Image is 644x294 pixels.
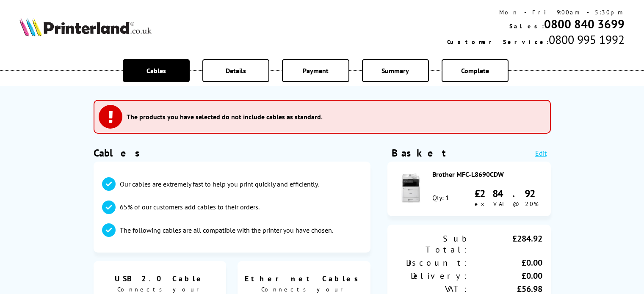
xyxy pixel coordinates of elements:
h1: Cables [94,146,370,159]
div: £284.92 [475,187,542,200]
div: Qty: 1 [432,193,449,202]
a: 0800 840 3699 [544,16,625,32]
p: 65% of our customers add cables to their orders. [120,202,260,212]
span: Summary [381,66,409,75]
span: Details [226,66,246,75]
div: Brother MFC-L8690CDW [432,170,542,179]
span: Sales: [509,22,544,30]
div: £0.00 [469,257,542,268]
span: Payment [303,66,329,75]
div: £0.00 [469,270,542,281]
div: Sub Total: [396,233,469,255]
p: Our cables are extremely fast to help you print quickly and efficiently. [120,179,319,189]
span: Cables [146,66,166,75]
p: The following cables are all compatible with the printer you have chosen. [120,225,333,235]
img: Printerland Logo [19,18,152,36]
div: £284.92 [469,233,542,255]
span: Complete [461,66,489,75]
div: Delivery: [396,270,469,281]
span: Customer Service: [447,38,549,46]
img: Brother MFC-L8690CDW [396,173,426,203]
div: Basket [392,146,447,159]
span: 0800 995 1992 [549,32,625,47]
span: USB 2.0 Cable [100,274,220,283]
div: Discount: [396,257,469,268]
span: Ethernet Cables [244,274,364,283]
span: ex VAT @ 20% [475,200,539,208]
div: Mon - Fri 9:00am - 5:30pm [447,8,625,16]
h3: The products you have selected do not include cables as standard. [127,113,323,121]
a: Edit [535,149,547,157]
